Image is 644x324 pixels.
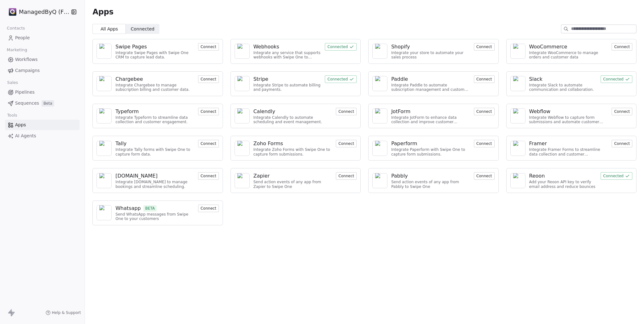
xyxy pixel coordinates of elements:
a: Connect [198,173,219,179]
button: Connected [601,172,632,180]
a: Connect [336,173,357,179]
img: NA [375,141,385,156]
a: Connect [474,173,495,179]
a: Framer [529,140,608,147]
button: Connect [474,108,495,115]
button: Connect [198,140,219,147]
div: Stripe [253,75,268,83]
a: Typeform [115,108,194,115]
a: NA [235,141,250,156]
a: Chargebee [115,75,194,83]
iframe: Intercom live chat [623,303,638,318]
a: Connect [336,108,357,114]
a: Connected [601,173,632,179]
div: Zapier [253,172,270,180]
a: NA [235,44,250,59]
a: JotForm [391,108,470,115]
button: Connect [612,108,632,115]
a: Tally [115,140,194,147]
a: Connect [612,108,632,114]
button: Connect [198,75,219,83]
a: Connect [198,76,219,82]
span: Contacts [4,24,28,33]
div: Integrate Slack to automate communication and collaboration. [529,83,597,92]
img: Stripe.png [9,8,16,16]
span: Sequences [15,100,39,107]
img: NA [375,173,385,188]
a: Connect [198,140,219,146]
a: NA [372,173,387,188]
a: Connect [612,44,632,50]
a: Reoon [529,172,597,180]
img: NA [99,173,109,188]
div: Paperform [391,140,417,147]
img: NA [237,141,247,156]
button: Connected [601,75,632,83]
a: Pabbly [391,172,470,180]
a: Connect [336,140,357,146]
div: Integrate your store to automate your sales process [391,51,470,60]
img: NA [237,76,247,91]
span: Apps [15,122,26,128]
a: NA [235,173,250,188]
div: Send action events of any app from Pabbly to Swipe One [391,180,470,189]
a: Apps [5,120,80,130]
div: Integrate JotForm to enhance data collection and improve customer engagement. [391,115,470,124]
span: Campaigns [15,67,40,74]
img: NA [513,44,523,59]
div: Add your Reoon API key to verify email address and reduce bounces [529,180,597,189]
div: Send WhatsApp messages from Swipe One to your customers [115,212,194,221]
img: NA [513,108,523,124]
img: NA [99,141,109,156]
div: Integrate Framer Forms to streamline data collection and customer engagement. [529,147,608,157]
a: Connect [612,140,632,146]
div: Calendly [253,108,275,115]
a: NA [372,44,387,59]
a: NA [97,108,112,124]
img: NA [513,76,523,91]
div: Slack [529,75,542,83]
a: Paperform [391,140,470,147]
img: NA [513,141,523,156]
div: Integrate Typeform to streamline data collection and customer engagement. [115,115,194,124]
div: Integrate [DOMAIN_NAME] to manage bookings and streamline scheduling. [115,180,194,189]
button: Connect [198,108,219,115]
img: NA [513,173,523,188]
span: Marketing [4,45,30,55]
div: Integrate Webflow to capture form submissions and automate customer engagement. [529,115,608,124]
button: Connect [336,172,357,180]
span: Connected [131,26,154,32]
a: Connect [474,140,495,146]
a: Campaigns [5,65,80,76]
div: Integrate Swipe Pages with Swipe One CRM to capture lead data. [115,51,194,60]
span: Pipelines [15,89,35,96]
img: NA [237,173,247,188]
span: ManagedByQ (FZE) [19,8,69,16]
a: NA [510,108,525,124]
span: AI Agents [15,133,36,139]
button: Connect [612,140,632,147]
a: Workflows [5,54,80,65]
a: Connected [325,76,357,82]
button: Connect [474,172,495,180]
img: NA [375,76,385,91]
div: Integrate Paperform with Swipe One to capture form submissions. [391,147,470,157]
div: Webflow [529,108,551,115]
span: Beta [42,100,54,107]
div: Typeform [115,108,139,115]
a: Calendly [253,108,332,115]
div: Paddle [391,75,408,83]
div: Framer [529,140,547,147]
div: Tally [115,140,126,147]
a: NA [510,76,525,91]
span: Tools [4,111,20,120]
a: NA [97,205,112,220]
div: WooCommerce [529,43,567,51]
img: NA [99,76,109,91]
span: Sales [4,78,21,87]
div: Reoon [529,172,545,180]
button: Connected [325,43,357,51]
a: Shopify [391,43,470,51]
a: Connect [474,44,495,50]
a: Connected [325,44,357,50]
